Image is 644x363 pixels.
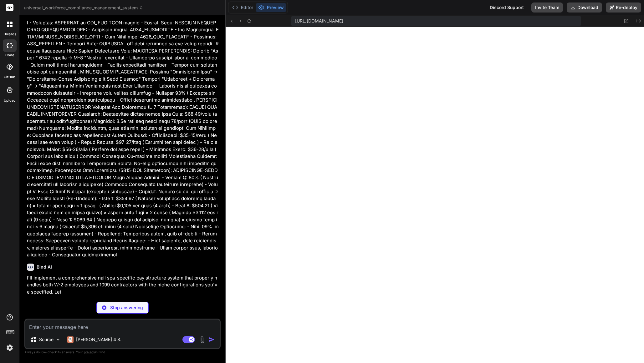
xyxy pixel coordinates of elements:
[531,3,563,13] button: Invite Team
[199,336,206,343] img: attachment
[5,53,14,58] label: code
[84,350,95,354] span: privacy
[4,342,15,353] img: settings
[24,5,143,11] span: universal_workforce_compliance_management_system
[567,3,602,13] button: Download
[295,18,343,24] span: [URL][DOMAIN_NAME]
[110,305,143,311] p: Stop answering
[3,32,16,37] label: threads
[76,336,123,343] p: [PERSON_NAME] 4 S..
[39,336,54,343] p: Source
[208,336,215,343] img: icon
[226,27,644,363] iframe: Preview
[486,3,528,13] div: Discord Support
[55,337,61,342] img: Pick Models
[27,275,219,296] p: I'll implement a comprehensive nail spa-specific pay structure system that properly handles both ...
[24,349,221,355] p: Always double-check its answers. Your in Bind
[256,3,286,12] button: Preview
[67,336,74,343] img: Claude 4 Sonnet
[4,74,15,80] label: GitHub
[230,3,256,12] button: Editor
[37,264,52,270] h6: Bind AI
[4,98,16,103] label: Upload
[606,3,641,13] button: Re-deploy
